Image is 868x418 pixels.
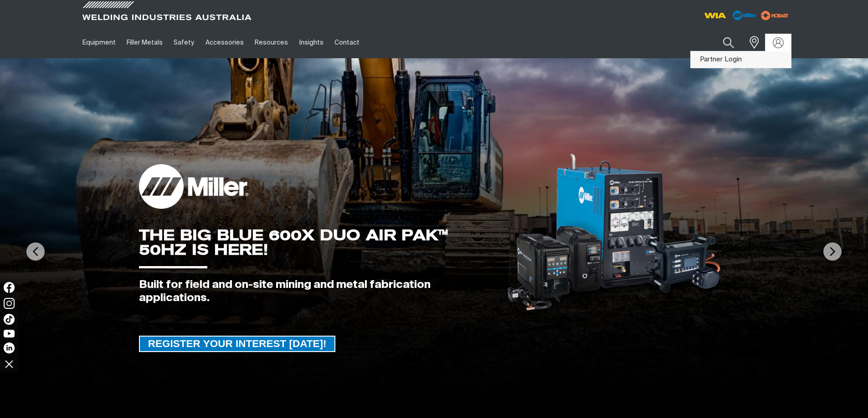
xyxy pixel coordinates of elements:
[200,27,249,58] a: Accessories
[4,342,15,353] img: LinkedIn
[701,32,744,53] input: Product name or item number...
[168,27,200,58] a: Safety
[1,356,17,372] img: hide socials
[77,27,613,58] nav: Main
[139,278,492,305] div: Built for field and on-site mining and metal fabrication applications.
[758,9,791,22] img: miller
[26,242,45,261] img: PrevArrow
[140,336,335,352] span: REGISTER YOUR INTEREST [DATE]!
[139,228,492,257] div: THE BIG BLUE 600X DUO AIR PAK™ 50HZ IS HERE!
[249,27,293,58] a: Resources
[823,242,842,261] img: NextArrow
[293,27,329,58] a: Insights
[691,51,791,68] a: Partner Login
[4,330,15,337] img: YouTube
[4,298,15,309] img: Instagram
[139,336,336,352] a: REGISTER YOUR INTEREST TODAY!
[121,27,168,58] a: Filler Metals
[4,282,15,293] img: Facebook
[4,314,15,325] img: TikTok
[329,27,365,58] a: Contact
[713,32,744,53] button: Search products
[77,27,121,58] a: Equipment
